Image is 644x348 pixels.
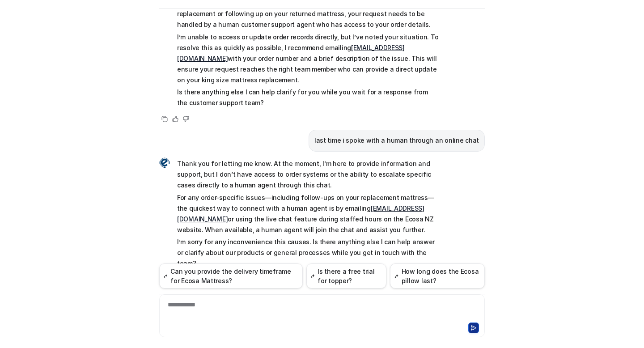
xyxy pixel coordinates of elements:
[177,44,405,62] a: [EMAIL_ADDRESS][DOMAIN_NAME]
[159,263,303,289] button: Can you provide the delivery timeframe for Ecosa Mattress?
[306,263,386,289] button: Is there a free trial for topper?
[177,237,439,269] p: I’m sorry for any inconvenience this causes. Is there anything else I can help answer or clarify ...
[177,87,439,108] p: Is there anything else I can help clarify for you while you wait for a response from the customer...
[390,263,485,289] button: How long does the Ecosa pillow last?
[177,204,424,223] a: [EMAIL_ADDRESS][DOMAIN_NAME]
[159,157,170,168] img: Widget
[314,135,479,146] p: last time i spoke with a human through an online chat
[177,32,439,85] p: I’m unable to access or update order records directly, but I’ve noted your situation. To resolve ...
[177,192,439,235] p: For any order-specific issues—including follow-ups on your replacement mattress—the quickest way ...
[177,158,439,191] p: Thank you for letting me know. At the moment, I’m here to provide information and support, but I ...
